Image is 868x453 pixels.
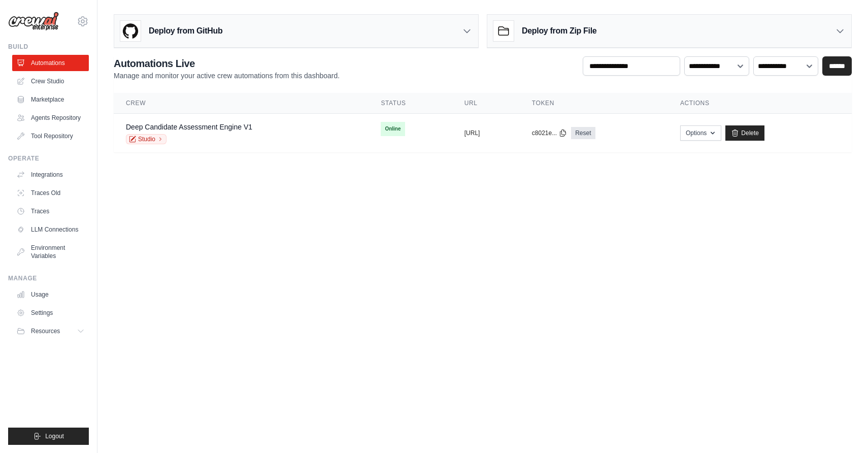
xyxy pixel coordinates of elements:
a: Settings [12,305,89,321]
span: Resources [31,327,60,335]
a: Tool Repository [12,128,89,144]
div: Build [8,43,89,51]
span: Online [381,122,405,136]
a: Reset [571,127,595,139]
h3: Deploy from GitHub [149,25,222,37]
th: Actions [668,93,852,114]
p: Manage and monitor your active crew automations from this dashboard. [114,71,340,81]
div: Manage [8,274,89,282]
a: Delete [725,125,764,141]
button: Logout [8,428,89,445]
a: Crew Studio [12,73,89,89]
a: Marketplace [12,91,89,108]
a: Traces [12,203,89,219]
a: LLM Connections [12,221,89,238]
h3: Deploy from Zip File [522,25,596,37]
a: Automations [12,55,89,71]
a: Integrations [12,167,89,183]
a: Deep Candidate Assessment Engine V1 [126,123,252,131]
a: Environment Variables [12,240,89,264]
img: GitHub Logo [120,21,141,41]
span: Logout [45,432,64,440]
a: Studio [126,134,166,144]
button: Options [680,125,721,141]
th: Token [520,93,668,114]
a: Traces Old [12,185,89,201]
h2: Automations Live [114,56,340,71]
th: Crew [114,93,369,114]
div: Operate [8,154,89,163]
a: Agents Repository [12,110,89,126]
a: Usage [12,286,89,303]
th: URL [452,93,520,114]
img: Logo [8,12,59,31]
th: Status [369,93,452,114]
button: Resources [12,323,89,339]
button: c8021e... [532,129,567,137]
